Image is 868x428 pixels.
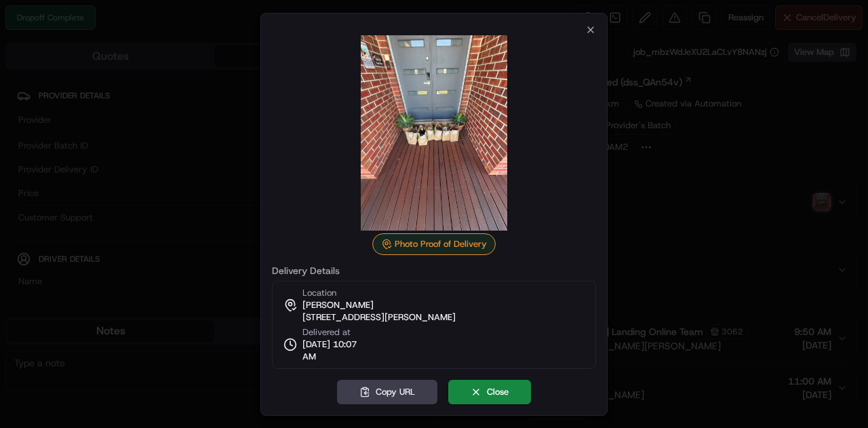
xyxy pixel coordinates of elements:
[372,233,496,255] div: Photo Proof of Delivery
[448,380,531,404] button: Close
[336,35,532,231] img: photo_proof_of_delivery image
[302,287,336,299] span: Location
[272,266,596,275] label: Delivery Details
[302,338,365,363] span: [DATE] 10:07 AM
[302,311,456,324] span: [STREET_ADDRESS][PERSON_NAME]
[302,326,365,338] span: Delivered at
[302,299,374,311] span: [PERSON_NAME]
[337,380,437,404] button: Copy URL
